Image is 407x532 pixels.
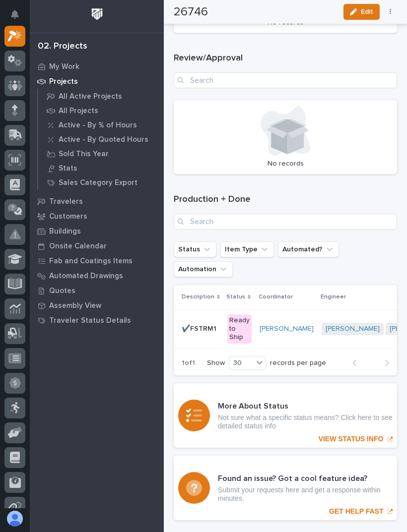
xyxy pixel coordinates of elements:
[49,197,83,206] p: Travelers
[319,435,384,443] p: VIEW STATUS INFO
[174,261,233,277] button: Automation
[49,301,101,310] p: Assembly View
[38,118,164,132] a: Active - By % of Hours
[260,325,314,333] a: [PERSON_NAME]
[227,314,252,343] div: Ready to Ship
[226,292,245,302] p: Status
[30,298,164,313] a: Assembly View
[38,104,164,118] a: All Projects
[59,135,148,144] p: Active - By Quoted Hours
[38,89,164,103] a: All Active Projects
[220,241,274,257] button: Item Type
[30,224,164,238] a: Buildings
[4,4,25,25] button: Notifications
[218,414,393,430] p: Not sure what a specific status means? Click here to see detailed status info
[4,508,25,529] button: users-avatar
[180,160,391,168] p: No records
[321,292,346,302] p: Engineer
[49,212,87,221] p: Customers
[278,241,339,257] button: Automated?
[270,359,326,367] p: records per page
[174,214,397,230] input: Search
[49,316,131,325] p: Traveler Status Details
[30,194,164,209] a: Travelers
[59,107,98,116] p: All Projects
[174,194,397,206] h1: Production + Done
[30,268,164,283] a: Automated Drawings
[59,178,137,187] p: Sales Category Export
[207,359,225,367] p: Show
[88,5,106,23] img: Workspace Logo
[30,59,164,74] a: My Work
[329,507,383,516] p: GET HELP FAST
[361,7,373,16] span: Edit
[38,176,164,189] a: Sales Category Export
[49,227,81,236] p: Buildings
[59,150,109,159] p: Sold This Year
[30,238,164,253] a: Onsite Calendar
[326,325,380,333] a: [PERSON_NAME]
[30,313,164,328] a: Traveler Status Details
[174,72,397,88] input: Search
[343,4,380,20] button: Edit
[49,77,78,86] p: Projects
[174,5,208,19] h2: 26746
[344,358,371,367] button: Back
[182,292,214,302] p: Description
[49,62,79,71] p: My Work
[174,53,397,64] h1: Review/Approval
[30,209,164,224] a: Customers
[229,357,253,368] div: 30
[38,41,87,52] div: 02. Projects
[59,121,137,130] p: Active - By % of Hours
[49,257,133,266] p: Fab and Coatings Items
[59,164,77,173] p: Stats
[218,473,393,484] h3: Found an issue? Got a cool feature idea?
[218,401,393,412] h3: More About Status
[59,92,122,101] p: All Active Projects
[38,161,164,175] a: Stats
[174,351,203,375] p: 1 of 1
[218,486,393,503] p: Submit your requests here and get a response within minutes.
[30,74,164,89] a: Projects
[49,242,107,251] p: Onsite Calendar
[259,292,293,302] p: Coordinator
[371,358,397,367] button: Next
[49,287,75,296] p: Quotes
[174,383,397,448] a: VIEW STATUS INFO
[38,147,164,161] a: Sold This Year
[49,272,123,281] p: Automated Drawings
[30,253,164,268] a: Fab and Coatings Items
[30,283,164,298] a: Quotes
[174,456,397,520] a: GET HELP FAST
[38,132,164,146] a: Active - By Quoted Hours
[182,323,218,333] p: ✔️FSTRM1
[12,10,25,26] div: Notifications
[174,241,216,257] button: Status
